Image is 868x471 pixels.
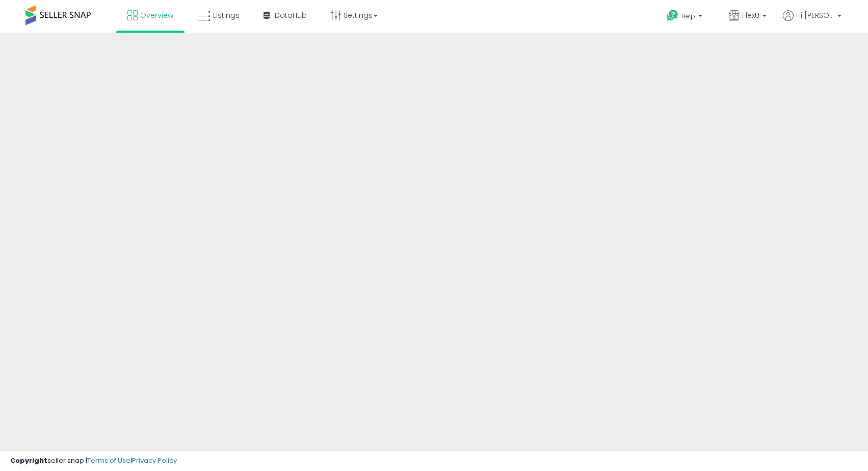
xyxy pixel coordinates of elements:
a: Help [659,2,713,33]
span: Hi [PERSON_NAME] [796,10,834,20]
span: DataHub [275,10,307,20]
span: FlexU [742,10,759,20]
span: Help [681,12,695,20]
span: Overview [140,10,173,20]
a: Terms of Use [87,456,130,465]
strong: Copyright [10,456,47,465]
a: Privacy Policy [132,456,177,465]
div: seller snap | | [10,456,177,466]
span: Listings [213,10,240,20]
i: Get Help [666,9,679,22]
a: Hi [PERSON_NAME] [783,10,841,33]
